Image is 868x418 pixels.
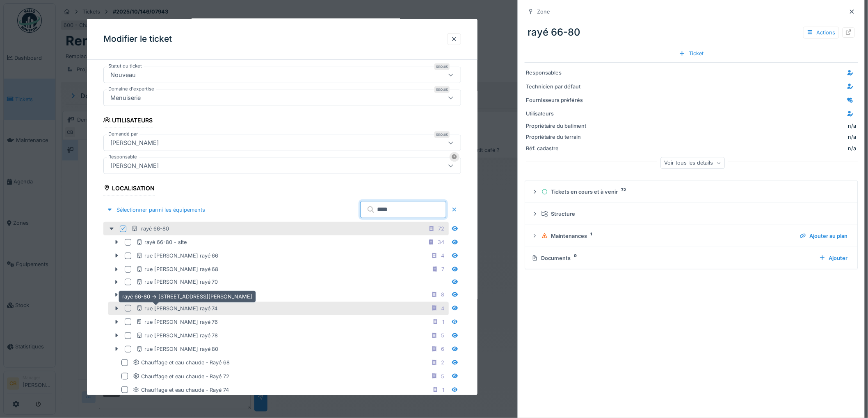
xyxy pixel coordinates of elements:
div: [PERSON_NAME] [107,161,162,170]
div: Chauffage et eau chaude - Rayé 74 [133,386,229,394]
div: Requis [434,86,450,93]
div: n/a [594,145,857,152]
div: Structure [541,210,848,218]
div: Utilisateurs [103,114,153,128]
div: 2 [441,359,444,366]
div: 1 [442,318,444,326]
div: Voir tous les détails [661,157,725,169]
div: Ajouter [816,253,851,264]
div: rue [PERSON_NAME] rayé 68 [136,265,219,273]
div: Documents [532,254,813,262]
div: rue [PERSON_NAME] rayé 80 [136,345,219,353]
label: Responsable [107,154,139,160]
div: Maintenances [541,232,793,240]
label: Statut du ticket [107,62,144,69]
div: rue [PERSON_NAME] rayé 66 [136,252,219,260]
div: rue [PERSON_NAME] rayé 70 [136,278,218,286]
div: Réf. cadastre [526,145,592,152]
label: Demandé par [107,131,139,138]
div: rayé 66-80 -> [STREET_ADDRESS][PERSON_NAME] [119,291,256,303]
div: Chauffage et eau chaude - Rayé 72 [133,373,230,380]
div: [PERSON_NAME] [107,138,162,147]
div: n/a [594,133,857,141]
summary: Documents0Ajouter [528,251,854,266]
div: Menuiserie [107,93,144,102]
div: Nouveau [107,70,139,79]
div: n/a [848,122,857,130]
div: Chauffage et eau chaude - Rayé 68 [133,359,230,366]
label: Domaine d'expertise [107,85,156,92]
div: 6 [441,345,444,353]
div: Technicien par défaut [526,83,592,90]
div: Fournisseurs préférés [526,96,592,104]
div: Tickets en cours et à venir [541,188,848,196]
div: Requis [434,63,450,70]
div: Ticket [676,48,707,59]
div: rayé 66-80 - site [136,238,187,246]
div: Utilisateurs [526,110,592,117]
div: rayé 66-80 [131,225,169,233]
div: 5 [441,332,444,339]
summary: Tickets en cours et à venir72 [528,184,854,199]
div: Propriétaire du batiment [526,122,592,130]
div: rayé 66-80 [525,22,858,43]
div: rue [PERSON_NAME] rayé 74 [136,305,218,312]
div: 72 [438,225,444,233]
div: 5 [441,373,444,380]
div: 34 [438,238,444,246]
div: 8 [441,291,444,298]
div: 7 [441,265,444,273]
summary: Structure [528,206,854,221]
div: Localisation [103,182,155,196]
div: 4 [441,305,444,312]
div: 4 [441,252,444,260]
div: rue [PERSON_NAME] rayé 76 [136,318,218,326]
div: Ajouter au plan [797,230,851,242]
div: Propriétaire du terrain [526,133,592,141]
div: 1 [442,386,444,394]
h3: Modifier le ticket [103,34,172,44]
div: Sélectionner parmi les équipements [103,204,208,215]
div: rue [PERSON_NAME] rayé 78 [136,332,218,339]
div: Zone [537,8,550,16]
summary: Maintenances1Ajouter au plan [528,228,854,244]
div: Requis [434,131,450,138]
div: Responsables [526,69,592,77]
div: Actions [803,27,839,38]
